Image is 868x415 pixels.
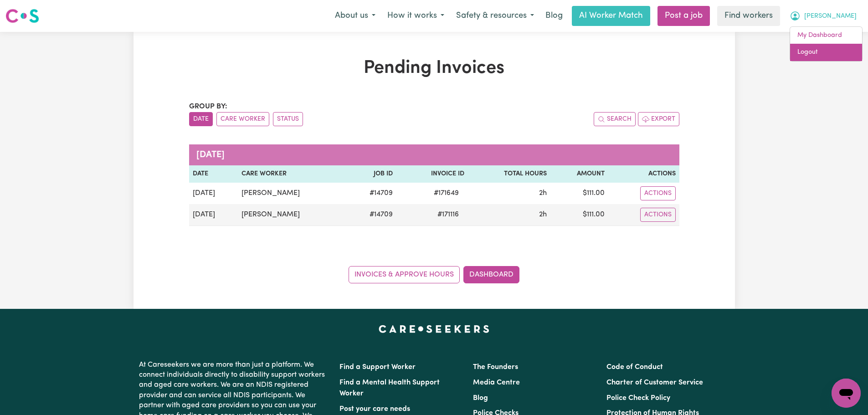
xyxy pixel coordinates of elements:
span: # 171649 [428,188,464,199]
a: Charter of Customer Service [606,379,703,386]
a: Media Centre [473,379,520,386]
a: My Dashboard [790,27,862,44]
button: My Account [784,6,863,26]
a: The Founders [473,364,518,371]
span: [PERSON_NAME] [804,11,857,21]
button: About us [329,6,381,26]
a: Police Check Policy [606,395,670,402]
button: sort invoices by paid status [273,112,303,126]
td: [DATE] [189,183,238,204]
td: [PERSON_NAME] [238,183,346,204]
a: Post your care needs [339,405,410,413]
th: Actions [608,165,679,183]
h1: Pending Invoices [189,57,679,79]
td: $ 111.00 [550,183,608,204]
a: Find a Mental Health Support Worker [339,379,440,397]
td: # 14709 [346,204,396,226]
button: Safety & resources [450,6,540,26]
th: Date [189,165,238,183]
a: Careseekers logo [5,5,39,26]
td: [DATE] [189,204,238,226]
a: Find a Support Worker [339,364,416,371]
a: Dashboard [463,266,519,283]
button: Export [638,112,679,126]
a: Blog [473,395,488,402]
button: Actions [640,186,676,200]
a: Find workers [717,6,780,26]
th: Amount [550,165,608,183]
button: Actions [640,208,676,222]
a: Blog [540,6,568,26]
span: 2 hours [539,190,547,197]
span: # 171116 [432,209,464,220]
iframe: Button to launch messaging window [832,379,861,408]
th: Job ID [346,165,396,183]
a: Logout [790,44,862,61]
button: sort invoices by date [189,112,213,126]
th: Total Hours [468,165,551,183]
span: Group by: [189,103,227,110]
td: # 14709 [346,183,396,204]
button: sort invoices by care worker [216,112,269,126]
td: $ 111.00 [550,204,608,226]
td: [PERSON_NAME] [238,204,346,226]
a: Code of Conduct [606,364,663,371]
caption: [DATE] [189,144,679,165]
img: Careseekers logo [5,8,39,24]
a: Careseekers home page [379,325,489,333]
th: Invoice ID [396,165,468,183]
a: Post a job [657,6,710,26]
span: 2 hours [539,211,547,218]
a: AI Worker Match [572,6,650,26]
th: Care Worker [238,165,346,183]
div: My Account [790,26,863,61]
button: How it works [381,6,450,26]
button: Search [594,112,636,126]
a: Invoices & Approve Hours [349,266,460,283]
